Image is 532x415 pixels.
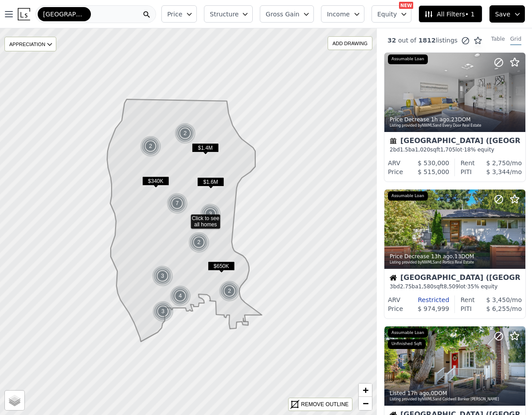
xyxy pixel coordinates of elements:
[43,10,86,19] span: [GEOGRAPHIC_DATA]
[390,146,520,153] div: 2 bd 1.5 ba sqft lot · 18% equity
[167,193,188,214] img: g1.png
[197,177,224,190] div: $1.6M
[388,339,426,349] div: Unfinished Sqft
[475,295,522,304] div: /mo
[219,280,240,302] div: 2
[415,147,430,153] span: 1,020
[328,37,372,50] div: ADD DRAWING
[377,10,397,19] span: Equity
[140,136,162,157] img: g1.png
[200,203,222,225] img: g1.png
[219,280,241,302] img: g1.png
[431,253,453,260] time: 2025-08-28 03:09
[486,159,510,167] span: $ 2,750
[167,193,188,214] div: 7
[390,137,520,146] div: [GEOGRAPHIC_DATA] ([GEOGRAPHIC_DATA])
[388,167,403,176] div: Price
[372,5,411,23] button: Equity
[390,283,520,290] div: 3 bd 2.75 ba sqft lot · 35% equity
[486,168,510,175] span: $ 3,344
[399,2,413,9] div: NEW
[192,143,219,156] div: $1.4M
[359,384,372,397] a: Zoom in
[424,10,474,19] span: All Filters • 1
[153,301,174,322] div: 3
[188,232,210,253] div: 2
[384,52,525,182] a: Price Decrease 1h ago,23DOMListing provided byNWMLSand Every Door Real EstateAssumable LoanTownho...
[486,296,510,303] span: $ 3,450
[5,391,24,410] a: Layers
[188,232,210,253] img: g1.png
[200,203,221,225] div: 3
[387,37,396,44] span: 32
[388,304,403,313] div: Price
[461,167,472,176] div: PITI
[418,159,449,167] span: $ 530,000
[384,189,525,319] a: Price Decrease 13h ago,13DOMListing provided byNWMLSand Portico Real EstateAssumable LoanHouse[GE...
[321,5,364,23] button: Income
[491,35,505,45] div: Table
[431,116,449,123] time: 2025-08-28 15:03
[461,295,475,304] div: Rent
[152,265,173,287] div: 3
[390,390,521,397] div: Listed , 0 DOM
[418,168,449,175] span: $ 515,000
[4,37,56,51] div: APPRECIATION
[489,5,525,23] button: Save
[416,37,436,44] span: 1812
[363,398,368,409] span: −
[388,159,400,167] div: ARV
[418,305,449,312] span: $ 974,999
[388,295,400,304] div: ARV
[440,147,455,153] span: 1,705
[377,36,482,45] div: out of listings
[175,123,196,144] div: 2
[495,10,510,19] span: Save
[175,123,196,144] img: g1.png
[390,260,521,265] div: Listing provided by NWMLS and Portico Real Estate
[210,10,238,19] span: Structure
[419,5,482,23] button: All Filters• 1
[388,54,428,64] div: Assumable Loan
[390,116,521,123] div: Price Decrease , 23 DOM
[260,5,314,23] button: Gross Gain
[390,253,521,260] div: Price Decrease , 13 DOM
[419,283,434,290] span: 1,580
[197,177,224,186] span: $1.6M
[390,397,521,402] div: Listing provided by NWMLS and Coldwell Banker [PERSON_NAME]
[327,10,350,19] span: Income
[204,5,253,23] button: Structure
[390,274,520,283] div: [GEOGRAPHIC_DATA] ([GEOGRAPHIC_DATA])
[153,301,174,322] img: g1.png
[301,400,348,408] div: REMOVE OUTLINE
[390,274,397,281] img: House
[390,123,521,128] div: Listing provided by NWMLS and Every Door Real Estate
[18,8,30,20] img: Lotside
[388,191,428,201] div: Assumable Loan
[208,261,235,271] span: $650K
[266,10,299,19] span: Gross Gain
[444,283,459,290] span: 8,509
[510,35,521,45] div: Grid
[363,384,368,396] span: +
[461,304,472,313] div: PITI
[152,265,174,287] img: g1.png
[208,261,235,274] div: $650K
[461,159,475,167] div: Rent
[192,143,219,152] span: $1.4M
[170,285,192,306] img: g1.png
[167,10,182,19] span: Price
[142,176,169,186] span: $340K
[142,176,169,189] div: $340K
[475,159,522,167] div: /mo
[388,328,428,338] div: Assumable Loan
[170,285,191,306] div: 4
[161,5,197,23] button: Price
[472,304,522,313] div: /mo
[140,136,161,157] div: 2
[486,305,510,312] span: $ 6,255
[359,397,372,410] a: Zoom out
[407,390,429,396] time: 2025-08-27 23:04
[472,167,522,176] div: /mo
[400,295,449,304] div: Restricted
